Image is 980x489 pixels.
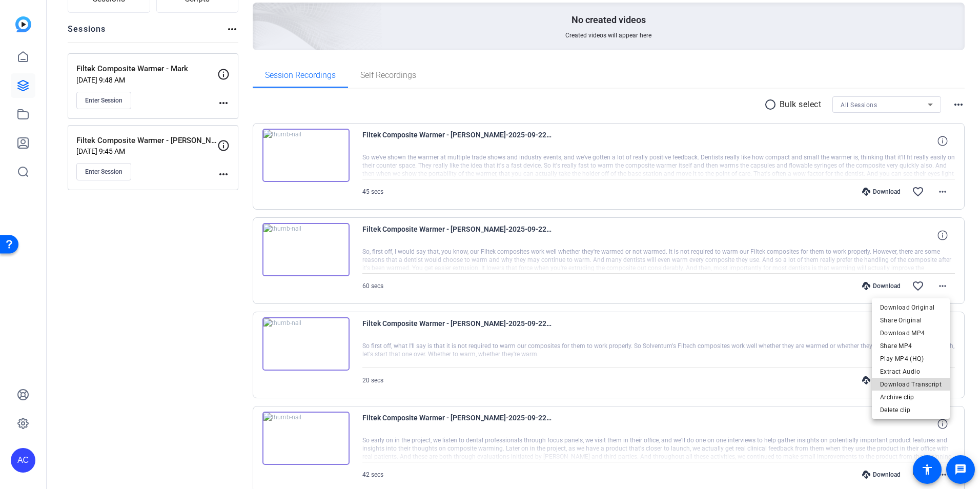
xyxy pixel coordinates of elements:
span: Download Original [880,301,942,314]
span: Delete clip [880,404,942,416]
span: Archive clip [880,391,942,403]
span: Share MP4 [880,340,942,352]
span: Extract Audio [880,365,942,378]
span: Download Transcript [880,378,942,391]
span: Download MP4 [880,327,942,339]
span: Share Original [880,314,942,327]
span: Play MP4 (HQ) [880,353,942,365]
